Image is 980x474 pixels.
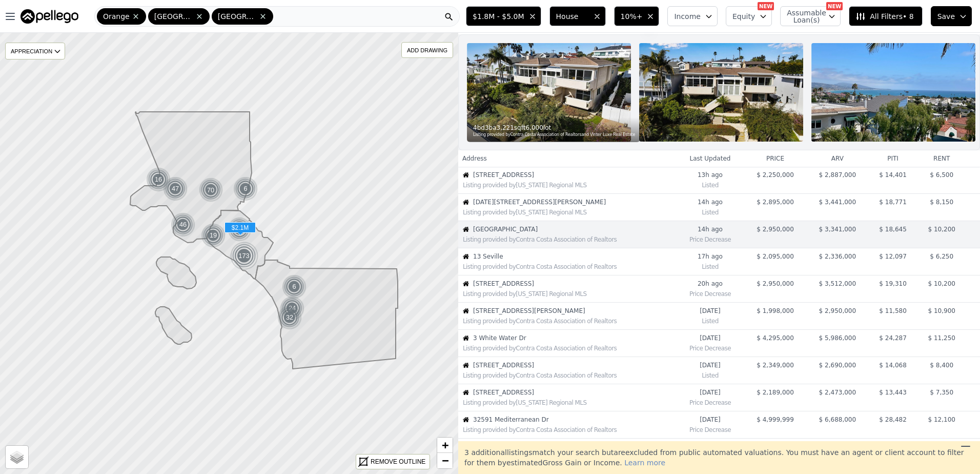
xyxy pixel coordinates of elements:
[463,172,469,178] img: House
[549,6,606,26] button: House
[819,307,856,314] span: $ 2,950,000
[680,252,740,261] time: 2025-09-15 05:00
[437,453,453,468] a: Zoom out
[680,179,740,189] div: Listed
[826,2,843,10] div: NEW
[744,150,806,167] th: price
[928,280,955,287] span: $ 10,200
[198,177,224,203] img: g2.png
[473,132,635,138] div: Listing provided by Contra Costa Association of Realtors and Vinter Luxe Real Estate
[674,11,701,22] span: Income
[869,150,917,167] th: piti
[442,439,448,451] span: +
[879,389,906,396] span: $ 13,443
[463,417,469,423] img: House
[757,226,794,233] span: $ 2,950,000
[928,307,955,314] span: $ 10,900
[757,307,794,314] span: $ 1,998,000
[458,34,980,150] a: Property Photo 14bd3ba3,221sqft6,000lotListing provided byContra Costa Association of Realtorsand...
[928,416,955,423] span: $ 12,100
[758,2,774,10] div: NEW
[680,233,740,244] div: Price Decrease
[198,177,224,203] div: 70
[680,261,740,271] div: Listed
[680,388,740,397] time: 2025-09-14 03:57
[680,288,740,298] div: Price Decrease
[463,235,676,244] div: Listing provided by Contra Costa Association of Realtors
[680,334,740,342] time: 2025-09-14 08:32
[680,315,740,325] div: Listed
[757,253,794,260] span: $ 2,095,000
[230,241,259,270] img: g4.png
[280,296,304,321] div: 24
[473,171,676,179] span: [STREET_ADDRESS]
[224,222,256,233] span: $2.1M
[928,226,955,233] span: $ 10,200
[227,216,253,243] div: 61
[463,253,469,260] img: House
[680,307,740,315] time: 2025-09-14 17:05
[463,344,676,352] div: Listing provided by Contra Costa Association of Realtors
[879,253,906,260] span: $ 12,097
[282,274,307,299] div: 6
[463,290,676,298] div: Listing provided by [US_STATE] Regional MLS
[146,167,171,192] img: g1.png
[726,6,772,26] button: Equity
[473,334,676,342] span: 3 White Water Dr
[233,176,258,201] img: g1.png
[757,280,794,287] span: $ 2,950,000
[463,226,469,232] img: House
[757,389,794,396] span: $ 2,189,000
[473,198,676,206] span: [DATE][STREET_ADDRESS][PERSON_NAME]
[667,6,718,26] button: Income
[402,43,453,57] div: ADD DRAWING
[473,225,676,233] span: [GEOGRAPHIC_DATA]
[463,208,676,216] div: Listing provided by [US_STATE] Regional MLS
[819,362,856,369] span: $ 2,690,000
[171,212,196,237] img: g1.png
[497,124,514,132] span: 3,221
[224,222,256,237] div: $2.1M
[463,308,469,314] img: House
[680,206,740,216] div: Listed
[466,6,541,26] button: $1.8M - $5.0M
[227,216,253,243] img: g2.png
[819,226,856,233] span: $ 3,341,000
[463,263,676,271] div: Listing provided by Contra Costa Association of Realtors
[930,199,953,206] span: $ 8,150
[680,424,740,434] div: Price Decrease
[819,199,856,206] span: $ 3,441,000
[5,43,65,60] div: APPRECIATION
[680,198,740,206] time: 2025-09-15 07:30
[879,280,906,287] span: $ 19,310
[525,124,543,132] span: 6,000
[473,124,635,132] div: 4 bd 3 ba sqft lot
[879,334,906,342] span: $ 24,287
[780,6,841,26] button: Assumable Loan(s)
[463,317,676,325] div: Listing provided by Contra Costa Association of Realtors
[680,280,740,288] time: 2025-09-15 01:41
[879,416,906,423] span: $ 28,482
[624,459,665,467] span: Learn more
[757,362,794,369] span: $ 2,349,000
[787,9,820,24] span: Assumable Loan(s)
[463,281,469,287] img: House
[21,9,78,24] img: Pellego
[819,253,856,260] span: $ 2,336,000
[680,225,740,233] time: 2025-09-15 07:27
[680,416,740,424] time: 2025-09-14 00:18
[458,150,676,167] th: Address
[806,150,868,167] th: arv
[930,171,953,179] span: $ 6,500
[614,6,660,26] button: 10%+
[463,362,469,368] img: House
[930,389,953,396] span: $ 7,350
[757,334,794,342] span: $ 4,295,000
[463,335,469,341] img: House
[819,416,856,423] span: $ 6,688,000
[473,252,676,261] span: 13 Seville
[473,361,676,369] span: [STREET_ADDRESS]
[879,307,906,314] span: $ 11,580
[230,241,259,270] div: 173
[6,446,28,468] a: Layers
